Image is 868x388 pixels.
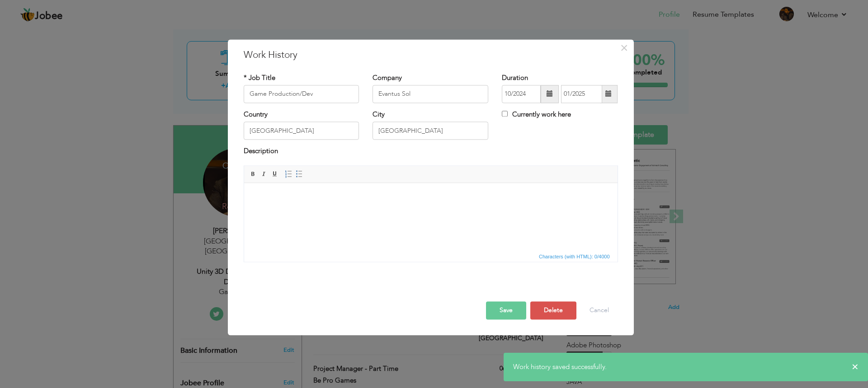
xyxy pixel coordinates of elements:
label: * Job Title [244,73,275,83]
button: Delete [530,301,576,319]
a: Italic [259,169,269,179]
h3: Work History [244,48,618,62]
label: Country [244,110,268,119]
label: Description [244,147,278,156]
span: × [620,40,628,56]
label: Company [373,73,402,83]
label: Duration [502,73,528,83]
a: Underline [270,169,280,179]
iframe: Rich Text Editor, workEditor [244,183,618,251]
span: Work history saved successfully. [513,362,607,371]
input: Currently work here [502,111,508,117]
button: Save [486,301,526,319]
a: Bold [248,169,258,179]
a: Insert/Remove Numbered List [283,169,293,179]
button: Close [617,41,632,55]
input: Present [561,85,602,103]
span: × [852,362,859,371]
label: Currently work here [502,110,571,119]
a: Insert/Remove Bulleted List [294,169,304,179]
div: Statistics [537,252,613,261]
button: Cancel [580,301,618,319]
label: City [373,110,385,119]
span: Characters (with HTML): 0/4000 [537,252,612,261]
input: From [502,85,541,103]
